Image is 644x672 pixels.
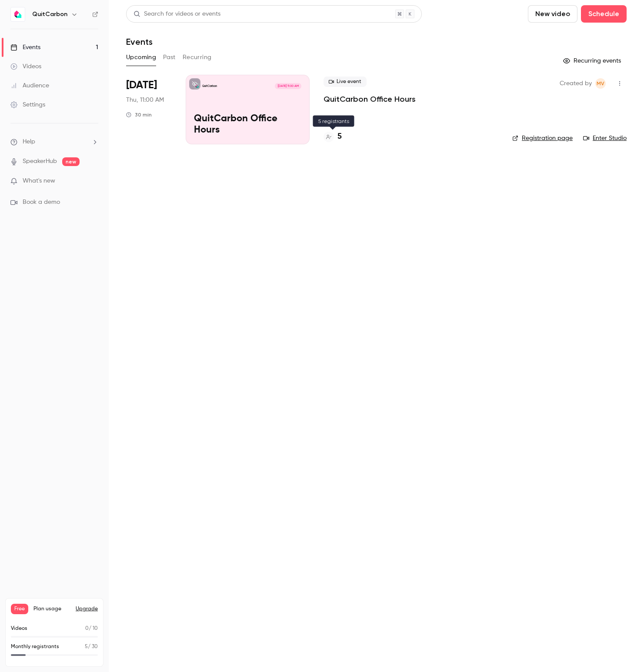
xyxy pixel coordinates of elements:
[512,134,573,143] a: Registration page
[23,157,57,166] a: SpeakerHub
[324,77,367,87] span: Live event
[126,50,156,64] button: Upcoming
[275,83,301,89] span: [DATE] 11:00 AM
[186,75,310,144] a: QuitCarbon Office HoursQuitCarbon[DATE] 11:00 AMQuitCarbon Office Hours
[126,37,153,47] h1: Events
[528,5,577,23] button: New video
[194,113,301,136] p: QuitCarbon Office Hours
[559,54,627,68] button: Recurring events
[202,84,217,88] p: QuitCarbon
[85,626,89,631] span: 0
[324,131,342,143] a: 5
[85,644,88,649] span: 5
[11,643,59,651] p: Monthly registrants
[183,50,212,64] button: Recurring
[62,157,80,166] span: new
[76,605,98,612] button: Upgrade
[10,100,45,109] div: Settings
[33,605,70,612] span: Plan usage
[597,78,604,89] span: Mv
[595,78,606,89] span: Marianne von Arnim
[88,177,98,185] iframe: Noticeable Trigger
[337,131,342,143] h4: 5
[23,198,60,207] span: Book a demo
[10,137,98,146] li: help-dropdown-opener
[10,43,40,52] div: Events
[126,111,152,118] div: 30 min
[32,10,67,19] h6: QuitCarbon
[10,81,49,90] div: Audience
[133,10,220,19] div: Search for videos or events
[126,96,164,104] span: Thu, 11:00 AM
[11,604,28,614] span: Free
[581,5,627,23] button: Schedule
[23,176,55,186] span: What's new
[126,78,157,92] span: [DATE]
[163,50,176,64] button: Past
[85,625,98,632] p: / 10
[23,137,35,146] span: Help
[560,78,592,89] span: Created by
[11,625,27,632] p: Videos
[85,643,98,651] p: / 30
[126,75,172,144] div: Sep 25 Thu, 11:00 AM (America/Los Angeles)
[10,62,41,71] div: Videos
[11,7,25,21] img: QuitCarbon
[324,94,416,104] a: QuitCarbon Office Hours
[583,134,627,143] a: Enter Studio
